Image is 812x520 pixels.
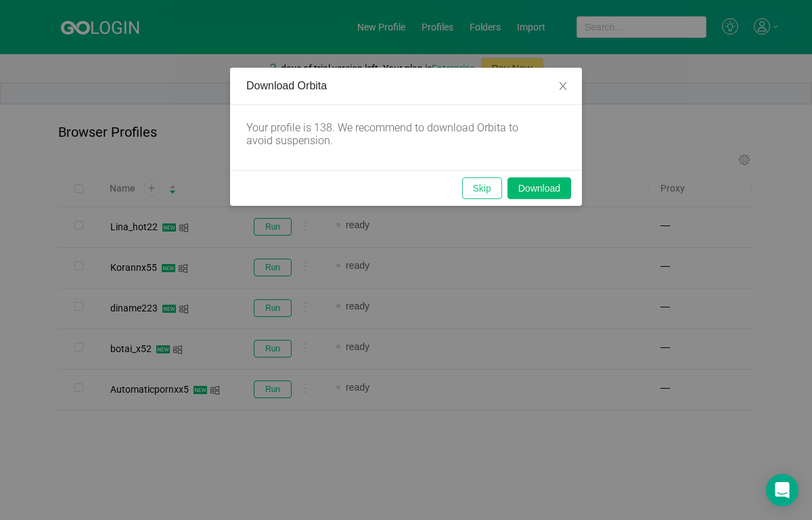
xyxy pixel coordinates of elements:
button: Skip [462,177,502,199]
div: Download Orbita [246,79,566,93]
button: Close [544,68,582,106]
div: Your profile is 138. We recommend to download Orbita to avoid suspension. [246,121,544,147]
button: Download [507,177,571,199]
i: icon: close [558,81,568,91]
div: Open Intercom Messenger [766,474,798,506]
